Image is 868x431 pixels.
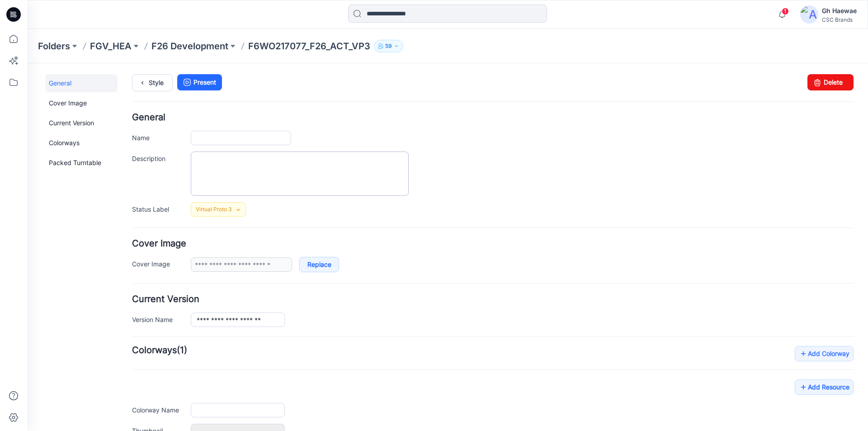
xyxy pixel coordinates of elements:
[105,281,150,292] strong: Colorways
[105,341,155,351] label: Colorway Name
[105,69,155,79] label: Name
[822,5,857,16] div: Gh Haewae
[105,90,155,100] label: Description
[105,362,155,372] label: Thumbnail
[822,16,857,23] div: CSC Brands
[105,251,155,261] label: Version Name
[169,142,205,151] span: Virtual Proto 3
[374,40,403,52] button: 59
[151,40,228,52] a: F26 Development
[164,139,219,153] a: Virtual Proto 3
[27,63,868,431] iframe: edit-style
[38,40,70,52] a: Folders
[800,5,818,24] img: avatar
[385,41,392,51] p: 59
[150,281,160,292] span: (1)
[90,40,132,52] a: FGV_HEA
[248,40,370,52] p: F6WO217077_F26_ACT_VP3
[782,8,789,15] span: 1
[768,316,826,332] a: Add Resource
[105,195,155,205] label: Cover Image
[768,283,826,298] a: Add Colorway
[272,194,312,209] a: Replace
[105,232,826,240] h4: Current Version
[105,176,826,185] h4: Cover Image
[105,141,155,151] label: Status Label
